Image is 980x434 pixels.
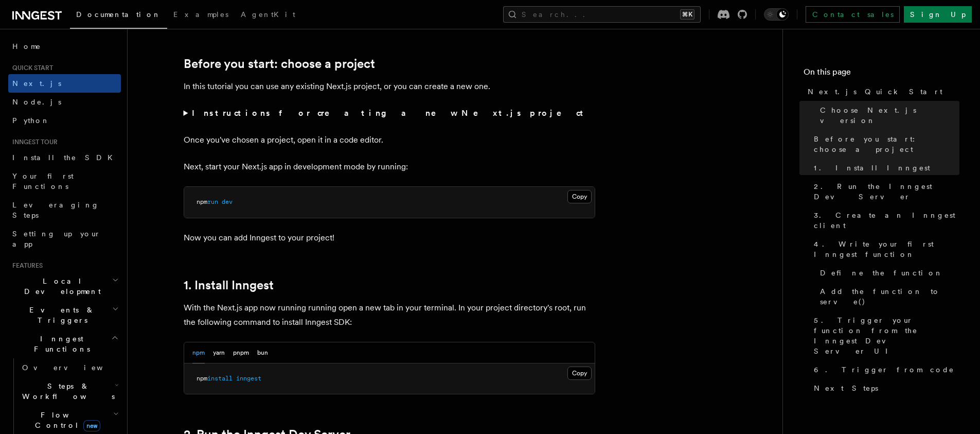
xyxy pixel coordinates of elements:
span: 2. Run the Inngest Dev Server [814,181,959,202]
span: run [207,198,218,205]
a: Before you start: choose a project [810,130,959,159]
p: With the Next.js app now running running open a new tab in your terminal. In your project directo... [184,301,595,329]
span: Install the SDK [12,153,119,162]
span: Define the function [820,268,943,278]
a: 4. Write your first Inngest function [810,235,959,264]
span: new [83,420,100,431]
strong: Instructions for creating a new Next.js project [192,108,587,118]
button: Events & Triggers [8,301,121,329]
a: Sign Up [904,6,972,23]
span: 5. Trigger your function from the Inngest Dev Server UI [814,315,959,356]
span: Setting up your app [12,230,101,248]
a: Home [8,37,121,56]
a: 3. Create an Inngest client [810,206,959,235]
a: Define the function [816,264,959,282]
a: Overview [18,358,121,377]
a: Examples [167,3,235,28]
button: Inngest Functions [8,329,121,358]
span: Choose Next.js version [820,105,959,126]
a: Next.js [8,74,121,93]
span: AgentKit [241,10,295,19]
button: Search...⌘K [503,6,701,23]
button: npm [192,342,205,363]
kbd: ⌘K [680,9,694,20]
p: In this tutorial you can use any existing Next.js project, or you can create a new one. [184,79,595,94]
a: Choose Next.js version [816,101,959,130]
span: Next.js Quick Start [808,86,942,97]
a: Your first Functions [8,167,121,196]
span: Next Steps [814,383,878,393]
span: Documentation [76,10,161,19]
a: Next.js Quick Start [804,82,959,101]
a: 5. Trigger your function from the Inngest Dev Server UI [810,311,959,360]
span: Flow Control [18,410,113,430]
span: npm [197,198,207,205]
a: Before you start: choose a project [184,57,375,71]
p: Now you can add Inngest to your project! [184,231,595,245]
summary: Instructions for creating a new Next.js project [184,106,595,120]
a: Documentation [70,3,167,29]
span: Python [12,116,50,125]
p: Next, start your Next.js app in development mode by running: [184,160,595,174]
span: Leveraging Steps [12,201,99,219]
a: 1. Install Inngest [184,278,274,292]
a: AgentKit [235,3,301,28]
button: Toggle dark mode [764,8,789,21]
span: Features [8,262,43,270]
span: Inngest tour [8,138,58,146]
h4: On this page [804,66,959,82]
span: Quick start [8,64,53,72]
button: Local Development [8,272,121,301]
span: 4. Write your first Inngest function [814,239,959,259]
a: Node.js [8,93,121,111]
span: Overview [22,363,128,372]
span: 6. Trigger from code [814,364,954,375]
span: Examples [173,10,228,19]
button: pnpm [233,342,249,363]
span: Add the function to serve() [820,286,959,307]
span: Local Development [8,276,112,297]
span: install [207,375,233,382]
a: Python [8,111,121,130]
span: npm [197,375,207,382]
button: Steps & Workflows [18,377,121,406]
span: Node.js [12,98,61,106]
a: Setting up your app [8,224,121,253]
a: Add the function to serve() [816,282,959,311]
a: Install the SDK [8,148,121,167]
button: yarn [213,342,225,363]
button: Copy [567,190,592,203]
span: Next.js [12,79,61,88]
span: Before you start: choose a project [814,134,959,154]
button: bun [257,342,268,363]
a: 6. Trigger from code [810,360,959,379]
button: Copy [567,367,592,380]
span: Inngest Functions [8,334,111,354]
span: dev [222,198,233,205]
span: Steps & Workflows [18,381,115,402]
span: 3. Create an Inngest client [814,210,959,231]
span: Events & Triggers [8,305,112,325]
a: 1. Install Inngest [810,159,959,177]
span: Home [12,41,41,51]
span: 1. Install Inngest [814,163,930,173]
a: Leveraging Steps [8,196,121,224]
a: Next Steps [810,379,959,397]
p: Once you've chosen a project, open it in a code editor. [184,133,595,147]
span: inngest [236,375,261,382]
a: Contact sales [806,6,900,23]
span: Your first Functions [12,172,74,190]
a: 2. Run the Inngest Dev Server [810,177,959,206]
